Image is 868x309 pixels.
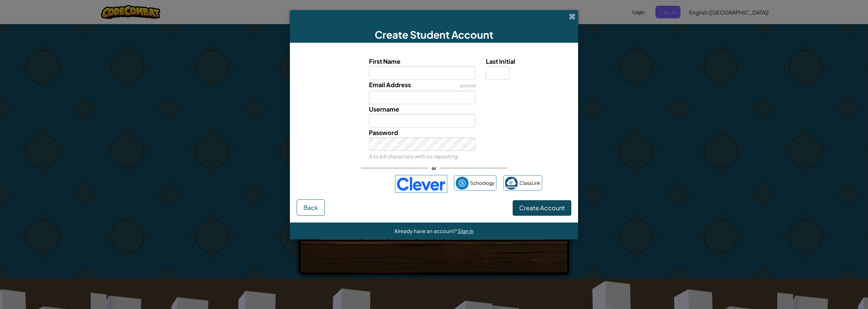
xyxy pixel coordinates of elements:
img: schoology.png [456,177,469,190]
span: or [428,163,440,173]
span: Already have an account? [394,228,458,234]
button: Back [297,199,325,216]
span: Email Address [369,81,411,89]
span: Password [369,129,398,136]
span: Last Initial [486,57,515,65]
img: clever-logo-blue.png [395,175,447,193]
span: Create Account [519,204,565,212]
small: 4 to 64 characters with no repeating [369,153,458,159]
span: Back [303,204,318,211]
button: Create Account [513,200,571,216]
span: ClassLink [519,178,540,188]
span: First Name [369,57,400,65]
span: Create Student Account [375,28,493,41]
span: Schoology [470,178,495,188]
span: optional [459,83,476,88]
span: Username [369,105,399,113]
img: classlink-logo-small.png [505,177,518,190]
a: Sign in [458,228,474,234]
iframe: Sign in with Google Button [323,176,392,191]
